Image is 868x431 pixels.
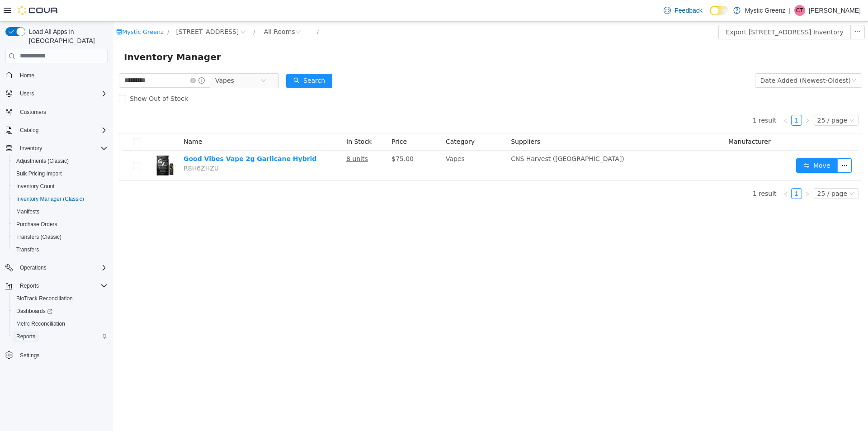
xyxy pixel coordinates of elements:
span: Name [71,116,89,123]
div: Date Added (Newest-Oldest) [647,52,738,66]
a: Inventory Count [13,181,58,192]
a: Good Vibes Vape 2g Garlicane Hybrid [71,133,203,141]
span: Inventory [16,143,108,154]
span: Users [16,88,108,99]
a: Home [16,70,38,81]
button: Transfers [9,243,111,256]
li: Previous Page [667,93,678,104]
i: icon: down [736,169,741,175]
a: Dashboards [9,305,111,317]
span: Transfers (Classic) [16,233,61,241]
span: Adjustments (Classic) [16,157,69,165]
span: Operations [20,264,47,271]
button: Export [STREET_ADDRESS] Inventory [605,3,737,18]
li: Previous Page [667,166,678,177]
p: [PERSON_NAME] [809,5,861,16]
button: Settings [2,348,111,361]
a: Dashboards [13,306,56,317]
span: Manifests [13,206,108,217]
span: Suppliers [398,116,427,123]
button: Operations [2,261,111,274]
span: BioTrack Reconciliation [13,293,108,304]
a: 1 [679,167,689,177]
i: icon: right [692,170,697,175]
span: Inventory Manager (Classic) [16,195,84,203]
span: Customers [16,106,108,118]
a: Customers [16,107,50,118]
span: BioTrack Reconciliation [16,295,73,302]
div: All Rooms [151,3,182,17]
i: icon: down [736,96,741,102]
span: Show Out of Stock [13,73,79,81]
span: CNS Harvest ([GEOGRAPHIC_DATA]) [398,133,511,141]
span: Inventory Count [13,181,108,192]
span: Inventory Manager [11,28,113,43]
i: icon: shop [3,7,9,13]
span: Inventory [20,145,42,152]
li: Next Page [689,93,700,104]
li: 1 [678,93,689,104]
span: Home [20,72,34,79]
u: 8 units [233,133,255,141]
a: Feedback [660,1,706,19]
span: Reports [20,282,39,289]
button: Operations [16,262,50,273]
button: Manifests [9,205,111,218]
span: Metrc Reconciliation [16,320,65,327]
span: $75.00 [278,133,301,141]
span: Transfers [13,244,108,255]
img: Good Vibes Vape 2g Garlicane Hybrid hero shot [41,133,63,155]
span: Customers [20,109,46,116]
nav: Complex example [5,65,108,385]
span: Category [333,116,362,123]
button: Catalog [16,125,42,136]
a: Inventory Manager (Classic) [13,194,88,204]
span: Dashboards [13,306,108,317]
button: icon: searchSearch [173,52,219,66]
span: CT [796,5,803,16]
td: Vapes [329,129,394,159]
a: BioTrack Reconciliation [13,293,76,304]
p: | [789,5,791,16]
a: Reports [13,331,39,342]
span: Transfers [16,246,39,253]
button: Reports [16,280,42,291]
span: Purchase Orders [16,221,57,228]
button: Users [2,87,111,100]
span: Dashboards [16,308,52,315]
span: / [204,7,206,14]
span: Feedback [675,6,702,15]
button: Inventory [2,142,111,155]
span: In Stock [233,116,259,123]
span: Reports [16,333,35,340]
span: Home [16,70,108,81]
span: / [140,7,142,14]
span: Manifests [16,208,39,215]
span: Transfers (Classic) [13,232,108,242]
button: Inventory Manager (Classic) [9,193,111,205]
a: icon: shopMystic Greenz [3,7,51,14]
span: Settings [20,352,39,359]
a: Transfers [13,244,42,255]
span: Bulk Pricing Import [13,168,108,179]
span: Bulk Pricing Import [16,170,62,177]
button: Home [2,69,111,82]
span: Operations [16,262,108,273]
button: Transfers (Classic) [9,231,111,243]
li: 1 result [640,166,664,177]
button: icon: ellipsis [724,137,739,151]
span: Vapes [102,52,121,66]
button: Catalog [2,124,111,137]
button: Users [16,88,38,99]
i: icon: left [670,170,675,175]
i: icon: close-circle [183,8,188,13]
span: Load All Apps in [GEOGRAPHIC_DATA] [25,27,108,45]
button: Metrc Reconciliation [9,317,111,330]
button: Inventory Count [9,180,111,193]
i: icon: close-circle [77,56,83,62]
button: Purchase Orders [9,218,111,231]
button: BioTrack Reconciliation [9,292,111,305]
i: icon: close-circle [148,56,153,62]
span: R8H6ZHZU [71,143,106,150]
